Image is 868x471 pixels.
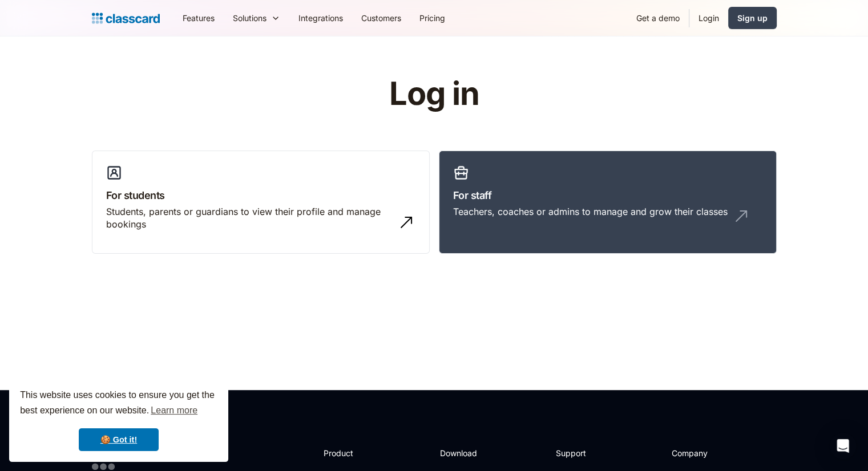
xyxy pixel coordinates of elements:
div: Solutions [224,5,289,31]
h1: Log in [253,76,615,112]
div: Teachers, coaches or admins to manage and grow their classes [453,205,728,218]
a: For staffTeachers, coaches or admins to manage and grow their classes [439,151,777,254]
div: cookieconsent [9,377,228,462]
a: For studentsStudents, parents or guardians to view their profile and manage bookings [92,151,430,254]
a: learn more about cookies [149,402,199,419]
span: This website uses cookies to ensure you get the best experience on our website. [20,388,217,419]
a: Pricing [410,5,454,31]
h2: Company [672,447,748,459]
a: Customers [352,5,410,31]
h2: Product [324,447,385,459]
a: home [92,10,160,26]
a: Sign up [728,7,777,29]
h2: Download [439,447,486,459]
a: Login [689,5,728,31]
h3: For staff [453,188,762,203]
h3: For students [106,188,415,203]
div: Open Intercom Messenger [829,432,857,460]
a: dismiss cookie message [79,428,159,451]
div: Solutions [233,12,267,24]
a: Integrations [289,5,352,31]
h2: Support [556,447,602,459]
div: Sign up [737,12,768,24]
a: Get a demo [627,5,689,31]
a: Features [173,5,224,31]
div: Students, parents or guardians to view their profile and manage bookings [106,205,393,231]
